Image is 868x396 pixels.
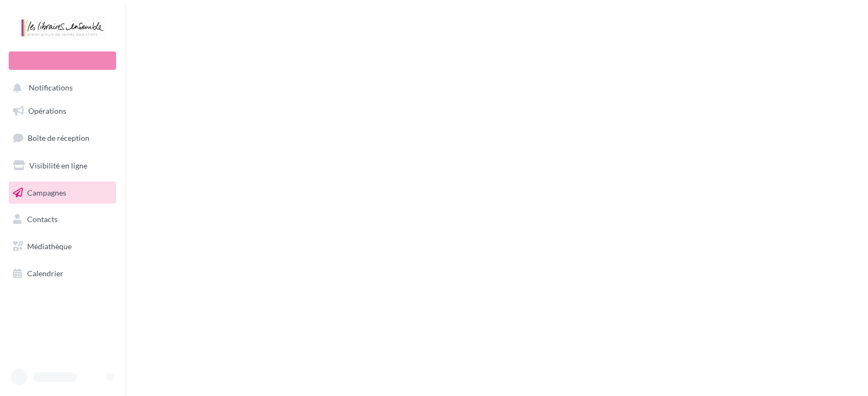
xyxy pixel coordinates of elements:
[7,100,118,122] a: Opérations
[27,242,72,251] span: Médiathèque
[27,187,66,197] span: Campagnes
[7,154,118,177] a: Visibilité en ligne
[9,51,116,70] div: Nouvelle campagne
[7,235,118,258] a: Médiathèque
[28,133,90,142] span: Boîte de réception
[27,269,63,278] span: Calendrier
[29,161,87,170] span: Visibilité en ligne
[7,208,118,231] a: Contacts
[7,262,118,285] a: Calendrier
[29,83,73,93] span: Notifications
[27,215,58,224] span: Contacts
[7,126,118,150] a: Boîte de réception
[28,106,66,115] span: Opérations
[7,181,118,204] a: Campagnes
